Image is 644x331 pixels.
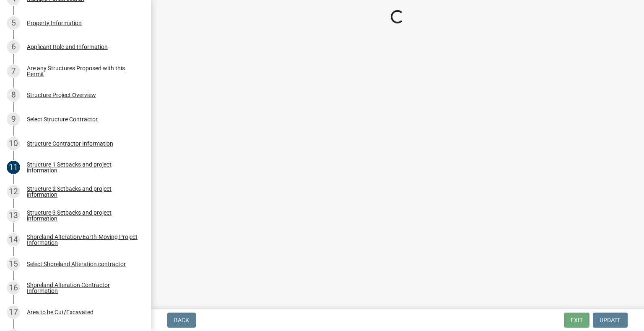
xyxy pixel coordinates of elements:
[600,317,621,323] span: Update
[593,313,628,328] button: Update
[27,309,93,315] div: Area to be Cut/Excavated
[27,92,96,98] div: Structure Project Overview
[7,161,20,174] div: 11
[27,162,138,173] div: Structure 1 Setbacks and project information
[7,113,20,126] div: 9
[7,281,20,295] div: 16
[27,116,98,122] div: Select Structure Contractor
[174,317,189,323] span: Back
[27,234,138,246] div: Shoreland Alteration/Earth-Moving Project Information
[27,210,138,221] div: Structure 3 Setbacks and project information
[7,88,20,102] div: 8
[7,257,20,271] div: 15
[7,137,20,150] div: 10
[167,313,196,328] button: Back
[7,64,20,78] div: 7
[27,141,113,146] div: Structure Contractor Information
[564,313,589,328] button: Exit
[27,282,138,294] div: Shoreland Alteration Contractor Information
[7,185,20,198] div: 12
[27,20,82,26] div: Property Information
[7,209,20,222] div: 13
[27,65,138,77] div: Are any Structures Proposed with this Permit
[7,233,20,246] div: 14
[7,305,20,319] div: 17
[27,186,138,198] div: Structure 2 Setbacks and project information
[27,44,108,50] div: Applicant Role and Information
[27,261,126,267] div: Select Shoreland Alteration contractor
[7,40,20,54] div: 6
[7,16,20,30] div: 5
